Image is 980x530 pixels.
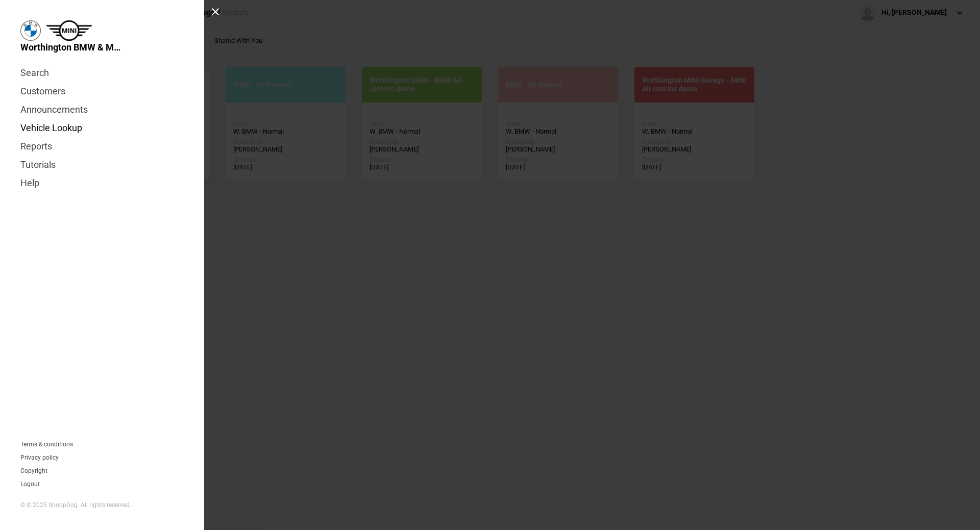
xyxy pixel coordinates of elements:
img: bmw.png [20,20,41,41]
a: Reports [20,137,184,156]
span: Worthington BMW & MINI Garage [20,41,122,54]
button: Logout [20,481,40,487]
a: Announcements [20,100,184,119]
div: © © 2025 SnoopDog. All rights reserved. [20,501,184,510]
a: Search [20,64,184,82]
a: Copyright [20,468,47,474]
a: Customers [20,82,184,100]
a: Tutorials [20,156,184,174]
a: Privacy policy [20,455,59,461]
img: mini.png [46,20,92,41]
a: Vehicle Lookup [20,119,184,137]
a: Help [20,174,184,192]
a: Terms & conditions [20,441,73,447]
